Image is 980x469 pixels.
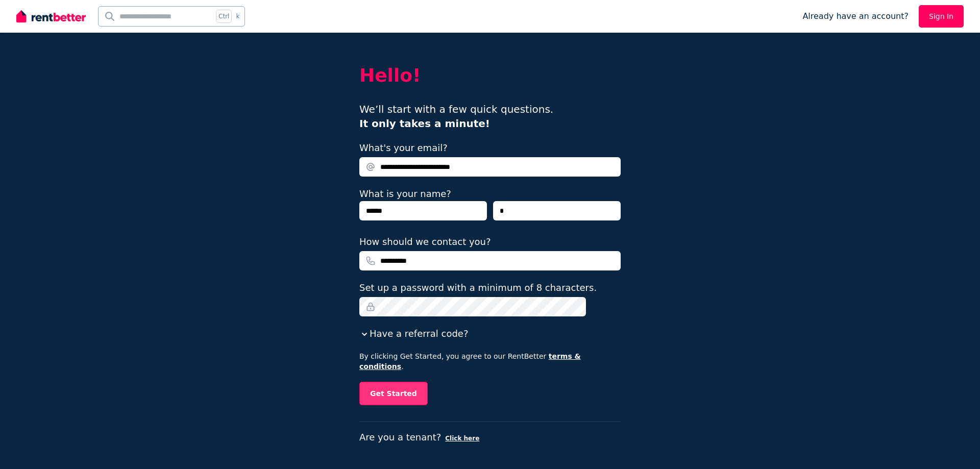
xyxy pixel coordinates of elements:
[919,5,964,28] a: Sign In
[216,10,232,23] span: Ctrl
[359,103,553,130] span: We’ll start with a few quick questions.
[359,351,621,372] p: By clicking Get Started, you agree to our RentBetter .
[359,430,621,445] p: Are you a tenant?
[359,188,451,199] label: What is your name?
[359,235,491,249] label: How should we contact you?
[359,382,428,405] button: Get Started
[445,434,479,442] button: Click here
[359,117,490,130] b: It only takes a minute!
[359,65,621,86] h2: Hello!
[359,141,448,155] label: What's your email?
[16,9,86,24] img: RentBetter
[236,12,239,20] span: k
[359,281,597,295] label: Set up a password with a minimum of 8 characters.
[802,10,909,22] span: Already have an account?
[359,327,468,341] button: Have a referral code?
